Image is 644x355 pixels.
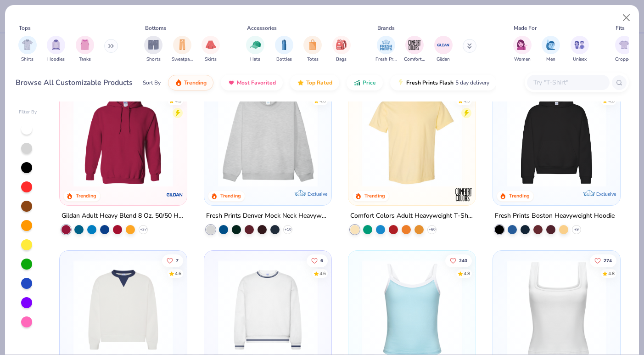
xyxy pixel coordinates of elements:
span: 240 [459,258,467,263]
div: filter for Men [542,36,560,63]
div: Browse All Customizable Products [16,77,133,88]
button: filter button [303,36,322,63]
div: 4.6 [175,270,181,277]
span: Totes [307,56,319,63]
div: filter for Shorts [144,36,162,63]
img: 91acfc32-fd48-4d6b-bdad-a4c1a30ac3fc [502,87,611,187]
span: + 37 [140,226,147,232]
div: Fresh Prints Denver Mock Neck Heavyweight Sweatshirt [206,210,330,221]
img: Totes Image [308,39,318,50]
div: filter for Hoodies [47,36,65,63]
img: Gildan logo [166,185,184,203]
span: Trending [184,79,207,86]
button: Price [347,75,383,90]
div: filter for Skirts [202,36,220,63]
span: Tanks [79,56,91,63]
input: Try "T-Shirt" [532,77,603,88]
button: filter button [246,36,264,63]
img: Comfort Colors logo [454,185,473,203]
div: Bottoms [145,24,166,32]
button: filter button [332,36,351,63]
button: Most Favorited [221,75,283,90]
div: filter for Cropped [615,36,633,63]
span: Shirts [21,56,34,63]
button: Top Rated [290,75,339,90]
span: Most Favorited [237,79,276,86]
div: 4.8 [608,97,615,104]
img: Hoodies Image [51,39,61,50]
span: Men [546,56,555,63]
div: filter for Fresh Prints [375,36,397,63]
button: Like [162,254,183,267]
img: Tanks Image [80,39,90,50]
button: Fresh Prints Flash5 day delivery [390,75,496,90]
div: filter for Shirts [18,36,37,63]
button: filter button [76,36,94,63]
img: f5d85501-0dbb-4ee4-b115-c08fa3845d83 [213,87,322,187]
div: Filter By [19,109,37,116]
div: filter for Sweatpants [172,36,193,63]
img: Bottles Image [279,39,289,50]
button: filter button [571,36,589,63]
img: Unisex Image [574,39,585,50]
div: Fresh Prints Boston Heavyweight Hoodie [495,210,615,221]
span: 7 [176,258,179,263]
img: 029b8af0-80e6-406f-9fdc-fdf898547912 [358,87,466,187]
img: Skirts Image [206,39,216,50]
div: Made For [514,24,537,32]
span: Exclusive [596,191,616,197]
span: Price [363,79,376,86]
img: trending.gif [175,79,182,86]
div: 4.8 [608,270,615,277]
span: Fresh Prints [375,56,397,63]
img: Men Image [546,39,556,50]
button: filter button [275,36,293,63]
div: Tops [19,24,31,32]
span: + 9 [574,226,579,232]
img: Women Image [517,39,527,50]
div: Accessories [247,24,277,32]
div: Comfort Colors Adult Heavyweight T-Shirt [350,210,474,221]
div: filter for Totes [303,36,322,63]
button: Trending [168,75,213,90]
img: TopRated.gif [297,79,304,86]
img: flash.gif [397,79,404,86]
span: 5 day delivery [455,78,489,88]
img: Gildan Image [437,38,450,52]
span: Hats [250,56,260,63]
span: Comfort Colors [404,56,425,63]
img: Shirts Image [22,39,33,50]
span: Bags [336,56,347,63]
span: Shorts [146,56,161,63]
img: Sweatpants Image [177,39,187,50]
img: Shorts Image [148,39,159,50]
div: 4.8 [464,270,470,277]
button: filter button [202,36,220,63]
img: Cropped Image [619,39,629,50]
span: Unisex [573,56,587,63]
div: filter for Tanks [76,36,94,63]
div: 4.8 [175,97,181,104]
button: filter button [615,36,633,63]
button: filter button [172,36,193,63]
img: Fresh Prints Image [379,38,393,52]
span: Fresh Prints Flash [406,79,454,86]
img: Comfort Colors Image [408,38,421,52]
div: filter for Women [513,36,532,63]
span: Women [514,56,531,63]
span: Gildan [437,56,450,63]
span: Skirts [205,56,217,63]
span: + 60 [429,226,436,232]
button: filter button [375,36,397,63]
div: Sort By [143,79,161,87]
button: Close [618,9,635,27]
div: filter for Bottles [275,36,293,63]
div: Brands [377,24,395,32]
button: filter button [18,36,37,63]
img: 01756b78-01f6-4cc6-8d8a-3c30c1a0c8ac [69,87,178,187]
button: filter button [434,36,453,63]
div: 4.6 [319,270,326,277]
img: most_fav.gif [228,79,235,86]
button: Like [307,254,328,267]
button: filter button [513,36,532,63]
